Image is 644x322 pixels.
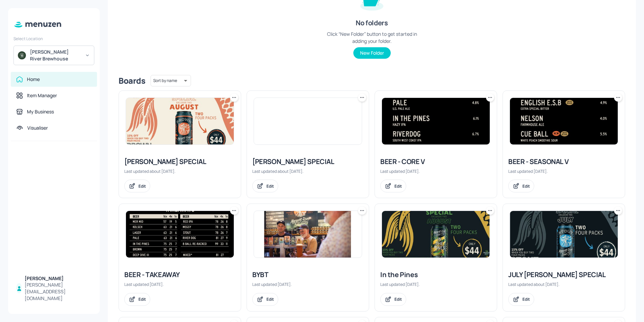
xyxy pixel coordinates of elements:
[321,30,422,45] div: Click “New Folder” button to get started in adding your folder.
[353,47,391,59] button: New Folder
[380,168,491,174] div: Last updated [DATE].
[13,36,94,42] div: Select Location
[126,211,234,258] img: 2025-08-21-1755744288985czpmqkd6aco.jpeg
[18,51,26,59] img: avatar
[508,270,619,279] div: JULY [PERSON_NAME] SPECIAL
[138,183,146,189] div: Edit
[27,108,54,115] div: My Business
[266,296,274,302] div: Edit
[151,74,191,87] div: Sort by name
[124,281,235,287] div: Last updated [DATE].
[382,98,490,144] img: 2025-08-30-17565235231917wqrln8x8mr.jpeg
[356,18,388,28] div: No folders
[380,270,491,279] div: In the Pines
[252,270,363,279] div: BYBT
[25,281,92,302] div: [PERSON_NAME][EMAIL_ADDRESS][DOMAIN_NAME]
[380,281,491,287] div: Last updated [DATE].
[27,76,40,83] div: Home
[394,296,402,302] div: Edit
[508,157,619,166] div: BEER - SEASONAL V
[27,92,57,99] div: Item Manager
[394,183,402,189] div: Edit
[124,270,235,279] div: BEER - TAKEAWAY
[510,211,618,258] img: 2025-07-31-1753941019965yjfgcy6e0ip.jpeg
[510,98,618,144] img: 2025-08-30-1756524398282ets82pgou5a.jpeg
[27,125,48,131] div: Visualiser
[508,168,619,174] div: Last updated [DATE].
[25,275,92,282] div: [PERSON_NAME]
[252,168,363,174] div: Last updated about [DATE].
[138,296,146,302] div: Edit
[382,211,490,258] img: 2025-08-08-1754636869565xt97kfw8in.jpeg
[126,98,234,144] img: 2025-07-31-17539335133699c1ts37pri5.jpeg
[30,49,81,62] div: [PERSON_NAME] River Brewhouse
[522,296,530,302] div: Edit
[522,183,530,189] div: Edit
[266,183,274,189] div: Edit
[254,211,362,258] img: 2025-06-20-1750412964290gb9rwsz82rj.jpeg
[252,157,363,166] div: [PERSON_NAME] SPECIAL
[254,98,362,144] img: 2025-07-31-1753932503330mb52hyb8kid.jpeg
[119,75,145,86] div: Boards
[252,281,363,287] div: Last updated [DATE].
[124,157,235,166] div: [PERSON_NAME] SPECIAL
[508,281,619,287] div: Last updated about [DATE].
[380,157,491,166] div: BEER - CORE V
[124,168,235,174] div: Last updated about [DATE].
